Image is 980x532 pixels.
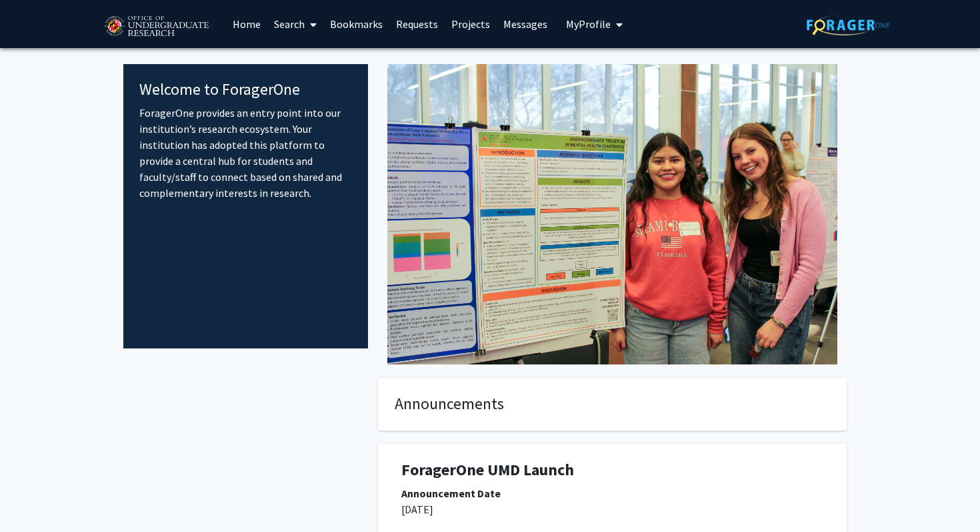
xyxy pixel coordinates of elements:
h4: Welcome to ForagerOne [139,80,352,99]
a: Requests [389,1,445,47]
a: Projects [445,1,497,47]
div: Announcement Date [401,485,823,501]
a: Search [267,1,323,47]
a: Bookmarks [323,1,389,47]
h1: ForagerOne UMD Launch [401,461,823,480]
img: University of Maryland Logo [100,10,213,43]
img: ForagerOne Logo [807,15,890,35]
iframe: Chat [10,472,57,522]
img: Cover Image [387,64,837,364]
h4: Announcements [395,394,830,414]
p: [DATE] [401,501,823,517]
a: Home [226,1,267,47]
span: My Profile [566,17,611,31]
a: Messages [497,1,554,47]
p: ForagerOne provides an entry point into our institution’s research ecosystem. Your institution ha... [139,105,352,201]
